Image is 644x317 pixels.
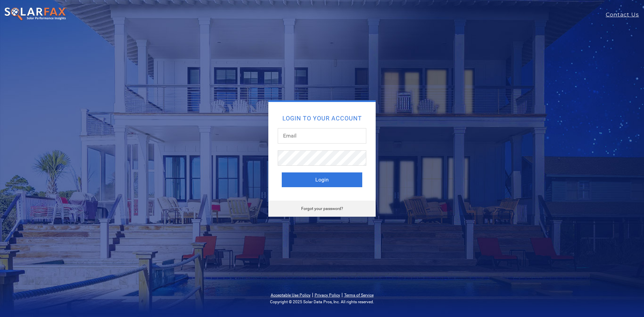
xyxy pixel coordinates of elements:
img: SolarFax [4,7,67,21]
a: Forgot your password? [301,206,343,211]
a: Acceptable Use Policy [271,293,311,298]
span: | [341,292,343,298]
input: Email [278,128,366,144]
a: Contact Us [606,11,644,19]
button: Login [282,172,362,187]
a: Terms of Service [344,293,374,298]
h2: Login to your account [282,115,362,121]
span: | [312,292,313,298]
a: Privacy Policy [315,293,340,298]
